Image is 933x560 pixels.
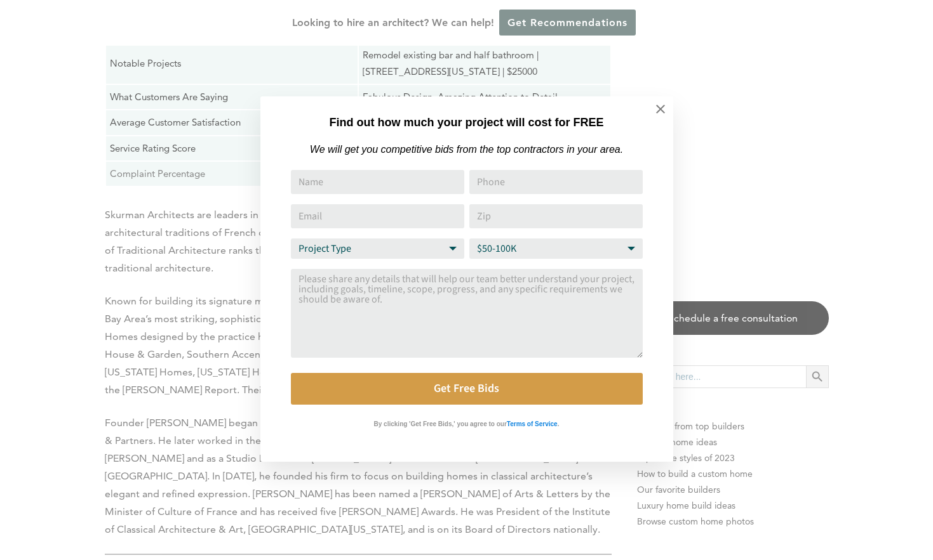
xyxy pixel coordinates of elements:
[507,420,558,427] strong: Terms of Service
[638,87,683,131] button: Close
[291,204,464,228] input: Email Address
[374,420,507,427] strong: By clicking 'Get Free Bids,' you agree to our
[291,269,643,358] textarea: Comment or Message
[469,170,643,194] input: Phone
[469,238,643,259] select: Budget Range
[558,420,560,427] strong: .
[469,204,643,228] input: Zip
[507,417,558,428] a: Terms of Service
[291,373,643,405] button: Get Free Bids
[291,170,464,194] input: Name
[329,116,603,129] strong: Find out how much your project will cost for FREE
[310,144,623,155] em: We will get you competitive bids from the top contractors in your area.
[291,238,464,259] select: Project Type
[689,469,918,545] iframe: Drift Widget Chat Controller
